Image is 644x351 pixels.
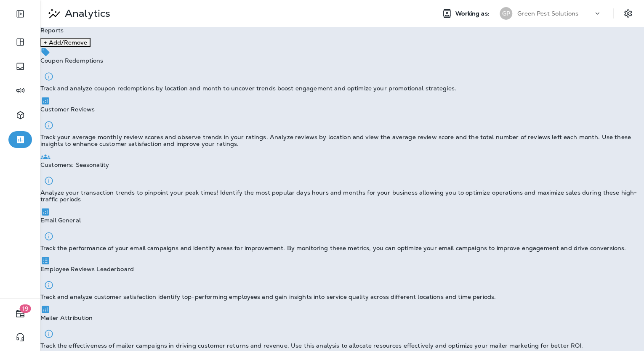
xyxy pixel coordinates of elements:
[40,245,644,251] p: Track the performance of your email campaigns and identify areas for improvement. By monitoring t...
[40,68,57,85] button: View details
[40,217,81,224] p: Email General
[40,57,104,64] p: Coupon Redemptions
[40,266,134,272] p: Employee Reviews Leaderboard
[8,5,32,22] button: Expand Sidebar
[40,134,644,147] p: Track your average monthly review scores and observe trends in your ratings. Analyze reviews by l...
[40,172,57,189] button: View details
[40,325,57,342] button: View details
[40,38,90,47] button: + Add/Remove
[20,304,31,313] span: 19
[40,27,644,34] p: Reports
[61,7,110,20] p: Analytics
[500,7,512,20] div: GP
[40,342,644,349] p: Track the effectiveness of mailer campaigns in driving customer returns and revenue. Use this ana...
[40,85,644,92] p: Track and analyze coupon redemptions by location and month to uncover trends boost engagement and...
[40,189,644,203] p: Analyze your transaction trends to pinpoint your peak times! Identify the most popular days hours...
[40,277,57,293] button: View details
[517,10,578,17] p: Green Pest Solutions
[40,314,93,321] p: Mailer Attribution
[8,305,32,322] button: 19
[455,10,491,17] span: Working as:
[40,106,95,113] p: Customer Reviews
[40,117,57,134] button: View details
[40,228,57,245] button: View details
[40,293,644,300] p: Track and analyze customer satisfaction identify top-performing employees and gain insights into ...
[40,161,109,168] p: Customers: Seasonality
[620,6,636,21] button: Settings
